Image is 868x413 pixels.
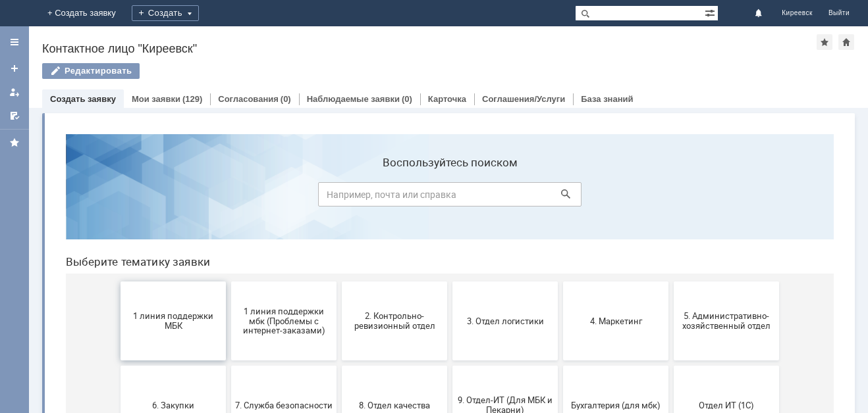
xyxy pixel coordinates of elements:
[218,94,279,104] a: Согласования
[11,132,778,145] header: Выберите тематику заявки
[180,182,277,212] span: 1 линия поддержки мбк (Проблемы с интернет-заказами)
[69,356,167,376] span: Отдел-ИТ (Битрикс24 и CRM)
[622,276,720,286] span: Отдел ИТ (1С)
[402,94,412,104] div: (0)
[290,276,388,286] span: 8. Отдел качества
[4,82,25,103] a: Мои заявки
[65,158,171,237] button: 1 линия поддержки МБК
[4,58,25,79] a: Создать заявку
[69,276,167,286] span: 6. Закупки
[508,326,613,405] button: Это соглашение не активно!
[508,242,613,321] button: Бухгалтерия (для мбк)
[176,326,281,405] button: Отдел-ИТ (Офис)
[838,34,854,50] div: Сделать домашней страницей
[622,187,720,207] span: 5. Административно-хозяйственный отдел
[69,187,167,207] span: 1 линия поддержки МБК
[482,94,565,104] a: Соглашения/Услуги
[397,326,502,405] button: Франчайзинг
[263,59,526,83] input: Например, почта или справка
[65,326,171,405] button: Отдел-ИТ (Битрикс24 и CRM)
[401,192,499,202] span: 3. Отдел логистики
[307,94,400,104] a: Наблюдаемые заявки
[180,276,277,286] span: 7. Служба безопасности
[401,360,499,370] span: Франчайзинг
[618,242,724,321] button: Отдел ИТ (1С)
[42,42,817,55] div: Контактное лицо "Киреевск"
[508,158,613,237] button: 4. Маркетинг
[286,242,392,321] button: 8. Отдел качества
[263,32,526,45] label: Воспользуйтесь поиском
[176,242,281,321] button: 7. Служба безопасности
[290,360,388,370] span: Финансовый отдел
[705,6,718,18] span: Расширенный поиск
[622,351,720,380] span: [PERSON_NAME]. Услуги ИТ для МБК (оформляет L1)
[512,356,609,376] span: Это соглашение не активно!
[512,192,609,202] span: 4. Маркетинг
[512,276,609,286] span: Бухгалтерия (для мбк)
[782,9,813,17] span: Киреевск
[281,94,291,104] div: (0)
[401,272,499,291] span: 9. Отдел-ИТ (Для МБК и Пекарни)
[581,94,633,104] a: База знаний
[132,5,199,21] div: Создать
[618,158,724,237] button: 5. Административно-хозяйственный отдел
[290,187,388,207] span: 2. Контрольно-ревизионный отдел
[180,360,277,370] span: Отдел-ИТ (Офис)
[132,94,180,104] a: Мои заявки
[428,94,466,104] a: Карточка
[182,94,202,104] div: (129)
[397,242,502,321] button: 9. Отдел-ИТ (Для МБК и Пекарни)
[618,326,724,405] button: [PERSON_NAME]. Услуги ИТ для МБК (оформляет L1)
[397,158,502,237] button: 3. Отдел логистики
[817,34,832,50] div: Добавить в избранное
[286,158,392,237] button: 2. Контрольно-ревизионный отдел
[4,105,25,126] a: Мои согласования
[286,326,392,405] button: Финансовый отдел
[176,158,281,237] button: 1 линия поддержки мбк (Проблемы с интернет-заказами)
[65,242,171,321] button: 6. Закупки
[50,94,116,104] a: Создать заявку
